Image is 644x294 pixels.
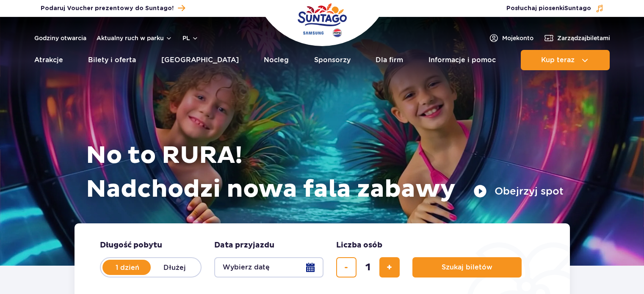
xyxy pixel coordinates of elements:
[182,34,199,42] button: pl
[358,257,378,278] input: liczba biletów
[541,56,575,64] span: Kup teraz
[489,33,533,43] a: Mojekonto
[100,240,162,250] span: Długość pobytu
[41,3,185,14] a: Podaruj Voucher prezentowy do Suntago!
[34,34,86,42] a: Godziny otwarcia
[214,257,323,278] button: Wybierz datę
[521,50,610,70] button: Kup teraz
[473,184,564,198] button: Obejrzyj spot
[336,257,357,278] button: usuń bilet
[412,257,522,278] button: Szukaj biletów
[506,4,591,13] span: Posłuchaj piosenki
[34,50,63,70] a: Atrakcje
[88,50,136,70] a: Bilety i oferta
[506,4,604,13] button: Posłuchaj piosenkiSuntago
[161,50,239,70] a: [GEOGRAPHIC_DATA]
[442,264,492,271] span: Szukaj biletów
[428,50,496,70] a: Informacje i pomoc
[376,50,403,70] a: Dla firm
[502,34,533,42] span: Moje konto
[544,33,610,43] a: Zarządzajbiletami
[97,35,172,41] button: Aktualny ruch w parku
[379,257,400,278] button: dodaj bilet
[86,139,564,206] h1: No to RURA! Nadchodzi nowa fala zabawy
[264,50,289,70] a: Nocleg
[564,5,591,11] span: Suntago
[557,34,610,42] span: Zarządzaj biletami
[336,240,382,250] span: Liczba osób
[214,240,274,250] span: Data przyjazdu
[151,258,199,276] label: Dłużej
[314,50,351,70] a: Sponsorzy
[41,4,174,13] span: Podaruj Voucher prezentowy do Suntago!
[103,258,152,276] label: 1 dzień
